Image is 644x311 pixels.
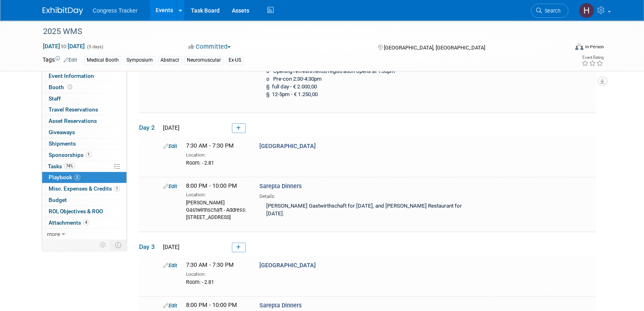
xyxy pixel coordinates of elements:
div: [PERSON_NAME] Gastwirthschaft for [DATE], and [PERSON_NAME] Restaurant for [DATE]. [259,200,468,221]
div: Abstract [158,56,182,64]
span: [GEOGRAPHIC_DATA], [GEOGRAPHIC_DATA] [384,45,485,51]
div: Ex-US [226,56,244,64]
span: Shipments [49,140,76,147]
td: Toggle Event Tabs [110,240,126,250]
span: Sarepta Dinners [259,183,302,190]
div: Room: - 2.81 [186,278,247,286]
span: Day 3 [139,242,159,251]
span: more [47,231,60,237]
span: Congress Tracker [93,7,137,14]
img: Heather Jones [579,3,594,18]
a: Playbook8 [42,172,126,183]
div: Room: - 2.81 [186,159,247,167]
span: [DATE] [160,124,180,131]
span: ROI, Objectives & ROO [49,208,103,214]
td: Personalize Event Tab Strip [96,240,110,250]
span: Asset Reservations [49,118,97,124]
a: Giveaways [42,127,126,138]
a: Edit [163,262,177,268]
span: Sarepta Dinners [259,302,302,309]
span: 1 [114,186,120,192]
a: Travel Reservations [42,104,126,115]
a: Edit [163,302,177,309]
a: Edit [163,183,177,189]
a: Sponsorships1 [42,150,126,161]
span: Search [542,8,561,14]
span: Budget [49,197,67,203]
span: Staff [49,95,61,102]
div: Location: [186,150,247,159]
span: Giveaways [49,129,75,135]
div: [PERSON_NAME] Gastwirthschaft - Address: [STREET_ADDRESS] [186,198,247,221]
a: Event Information [42,71,126,82]
a: Asset Reservations [42,116,126,127]
span: 8:00 PM - 10:00 PM [186,182,237,189]
span: Booth not reserved yet [66,84,74,90]
span: Event Information [49,73,94,79]
button: Committed [186,43,234,51]
div: Neuromuscular [184,56,223,64]
a: Edit [64,57,77,63]
a: Search [531,4,568,18]
div: In-Person [584,44,603,50]
div: Symposium [124,56,155,64]
a: Tasks74% [42,161,126,172]
span: [GEOGRAPHIC_DATA] [259,262,316,269]
div: Details: [259,191,468,200]
span: [DATE] [DATE] [43,43,85,50]
span: Playbook [49,174,80,180]
a: Shipments [42,138,126,149]
span: [GEOGRAPHIC_DATA] [259,143,316,150]
a: ROI, Objectives & ROO [42,206,126,217]
a: Staff [42,93,126,104]
a: more [42,229,126,240]
span: 8:00 PM - 10:00 PM [186,302,237,309]
a: Misc. Expenses & Credits1 [42,183,126,194]
div: Medical Booth [84,56,121,64]
span: Sponsorships [49,152,92,158]
span: to [60,43,68,49]
div: Event Format [520,42,604,54]
div: 2025 WMS [40,24,556,39]
span: 74% [64,163,75,169]
div: Location: [186,270,247,278]
span: 1 [86,152,92,158]
div: Location: [186,190,247,198]
span: 7:30 AM - 7:30 PM [186,262,234,268]
span: 7:30 AM - 7:30 PM [186,142,234,149]
a: Booth [42,82,126,93]
span: Tasks [48,163,75,169]
span: Day 2 [139,123,159,132]
span: Travel Reservations [49,106,98,113]
img: ExhibitDay [43,7,83,15]
span: Misc. Expenses & Credits [49,185,120,192]
a: Budget [42,195,126,206]
img: Format-Inperson.png [575,43,583,50]
a: Attachments4 [42,217,126,228]
td: Tags [43,56,77,65]
a: Edit [163,143,177,149]
span: (5 days) [86,44,103,49]
div: Event Rating [581,56,603,60]
span: 4 [83,219,89,225]
span: Booth [49,84,74,90]
span: [DATE] [160,244,180,250]
span: 8 [74,174,80,180]
span: Attachments [49,219,89,226]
